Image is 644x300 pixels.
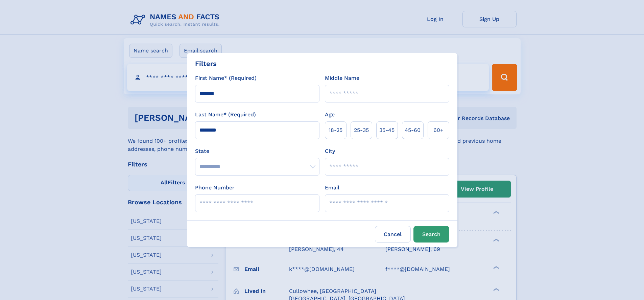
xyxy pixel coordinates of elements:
[413,226,449,243] button: Search
[195,184,235,192] label: Phone Number
[354,126,369,134] span: 25‑35
[379,126,395,134] span: 35‑45
[195,74,257,82] label: First Name* (Required)
[325,111,335,119] label: Age
[195,147,319,155] label: State
[329,126,342,134] span: 18‑25
[433,126,444,134] span: 60+
[325,184,339,192] label: Email
[375,226,411,243] label: Cancel
[325,74,359,82] label: Middle Name
[195,111,256,119] label: Last Name* (Required)
[195,59,217,69] div: Filters
[325,147,335,155] label: City
[405,126,421,134] span: 45‑60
